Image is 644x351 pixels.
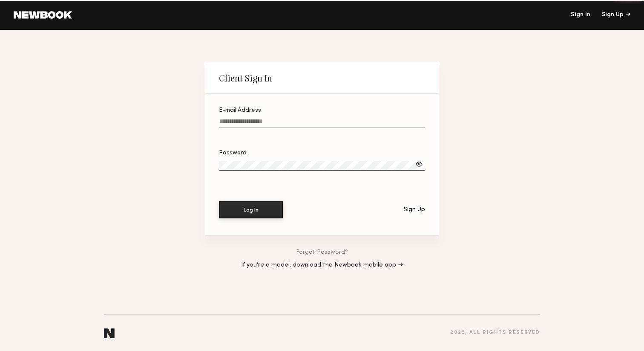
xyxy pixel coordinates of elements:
a: Forgot Password? [296,249,348,255]
input: E-mail Address [219,118,425,128]
div: Sign Up [404,207,425,213]
div: Sign Up [602,12,630,18]
div: Password [219,150,425,156]
a: Sign In [571,12,590,18]
div: E-mail Address [219,107,425,113]
a: If you’re a model, download the Newbook mobile app → [241,262,403,268]
div: 2025 , all rights reserved [450,330,540,336]
button: Log In [219,201,283,218]
div: Client Sign In [219,73,272,83]
input: Password [219,161,425,171]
